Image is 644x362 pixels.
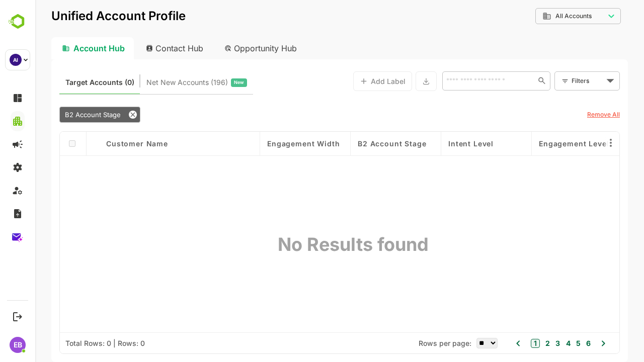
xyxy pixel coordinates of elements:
button: 1 [496,339,505,348]
button: 6 [548,338,555,349]
button: Add Label [318,71,377,91]
div: All Accounts [507,12,570,21]
div: All Accounts [500,7,586,26]
p: Unified Account Profile [16,10,150,22]
div: EB [10,337,26,353]
div: AI [10,54,22,66]
button: 4 [528,338,535,349]
div: Contact Hub [103,37,177,59]
div: Opportunity Hub [181,37,271,59]
div: B2 Account Stage [24,107,105,123]
span: Customer Name [71,139,133,148]
u: Remove All [552,111,585,118]
div: Total Rows: 0 | Rows: 0 [30,339,110,347]
button: 3 [518,338,525,349]
div: Account Hub [16,37,99,59]
button: 5 [538,338,545,349]
span: All Accounts [520,13,556,20]
span: B2 Account Stage [30,111,86,119]
span: Known accounts you’ve identified to target - imported from CRM, Offline upload, or promoted from ... [30,76,99,89]
span: Rows per page: [383,339,436,347]
span: Engagement Level [504,139,574,148]
img: BambooboxLogoMark.f1c84d78b4c51b1a7b5f700c9845e183.svg [5,12,31,31]
div: No Results found [304,156,331,332]
span: New [199,76,209,89]
span: Intent Level [413,139,458,148]
div: Newly surfaced ICP-fit accounts from Intent, Website, LinkedIn, and other engagement signals. [111,76,212,89]
button: 2 [508,338,515,349]
button: Export the selected data as CSV [380,71,401,91]
button: Logout [11,310,24,323]
span: Net New Accounts ( 196 ) [111,76,193,89]
div: Filters [536,75,569,86]
div: Filters [535,70,585,92]
span: Engagement Width [232,139,304,148]
span: B2 Account Stage [323,139,391,148]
